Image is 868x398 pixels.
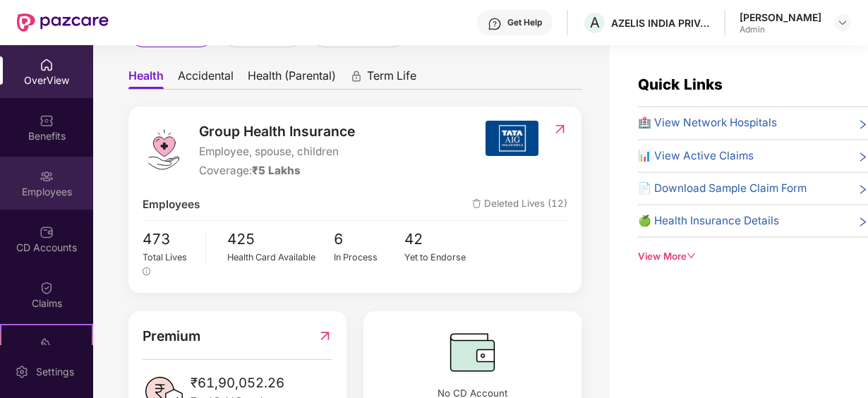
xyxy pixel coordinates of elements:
span: 📄 Download Sample Claim Form [638,180,807,197]
div: Health Card Available [227,251,334,265]
span: Accidental [178,68,234,89]
div: In Process [334,251,404,265]
span: Quick Links [638,76,723,93]
span: Employee, spouse, children [199,143,355,160]
img: svg+xml;base64,PHN2ZyBpZD0iU2V0dGluZy0yMHgyMCIgeG1sbnM9Imh0dHA6Ly93d3cudzMub3JnLzIwMDAvc3ZnIiB3aW... [15,365,29,379]
img: svg+xml;base64,PHN2ZyBpZD0iQmVuZWZpdHMiIHhtbG5zPSJodHRwOi8vd3d3LnczLm9yZy8yMDAwL3N2ZyIgd2lkdGg9Ij... [40,114,54,128]
span: Deleted Lives (12) [472,196,567,213]
span: right [857,183,868,197]
img: RedirectIcon [318,325,332,346]
span: Total Lives [143,252,187,263]
div: AZELIS INDIA PRIVATE LIMITED [611,16,710,30]
span: 🍏 Health Insurance Details [638,212,779,229]
img: RedirectIcon [553,122,567,136]
span: 425 [227,228,334,251]
span: 🏥 View Network Hospitals [638,114,777,131]
div: Yet to Endorse [404,251,475,265]
span: info-circle [143,267,150,275]
span: right [857,215,868,229]
span: right [857,150,868,164]
span: Term Life [367,68,416,89]
span: Health (Parental) [248,68,336,89]
div: View More [638,249,868,264]
img: svg+xml;base64,PHN2ZyBpZD0iRW1wbG95ZWVzIiB4bWxucz0iaHR0cDovL3d3dy53My5vcmcvMjAwMC9zdmciIHdpZHRoPS... [40,169,54,183]
span: Group Health Insurance [199,121,355,142]
img: svg+xml;base64,PHN2ZyBpZD0iQ2xhaW0iIHhtbG5zPSJodHRwOi8vd3d3LnczLm9yZy8yMDAwL3N2ZyIgd2lkdGg9IjIwIi... [40,281,54,295]
img: deleteIcon [472,199,481,208]
img: svg+xml;base64,PHN2ZyBpZD0iQ0RfQWNjb3VudHMiIGRhdGEtbmFtZT0iQ0QgQWNjb3VudHMiIHhtbG5zPSJodHRwOi8vd3... [40,225,54,239]
div: Coverage: [199,162,355,179]
span: 473 [143,228,195,251]
div: Admin [740,24,821,35]
span: 📊 View Active Claims [638,147,754,164]
span: 42 [404,228,475,251]
img: svg+xml;base64,PHN2ZyBpZD0iSG9tZSIgeG1sbnM9Imh0dHA6Ly93d3cudzMub3JnLzIwMDAvc3ZnIiB3aWR0aD0iMjAiIG... [40,58,54,72]
span: ₹61,90,052.26 [191,373,284,393]
span: 6 [334,228,404,251]
span: A [590,14,600,31]
img: svg+xml;base64,PHN2ZyBpZD0iRHJvcGRvd24tMzJ4MzIiIHhtbG5zPSJodHRwOi8vd3d3LnczLm9yZy8yMDAwL3N2ZyIgd2... [837,17,848,28]
div: Get Help [507,17,542,28]
span: Premium [143,325,200,346]
span: Employees [143,196,200,213]
span: right [857,117,868,131]
img: logo [143,128,185,171]
img: New Pazcare Logo [17,13,109,32]
div: animation [350,70,363,83]
img: svg+xml;base64,PHN2ZyBpZD0iSGVscC0zMngzMiIgeG1sbnM9Imh0dHA6Ly93d3cudzMub3JnLzIwMDAvc3ZnIiB3aWR0aD... [488,17,502,31]
span: ₹5 Lakhs [252,164,301,177]
div: Settings [32,365,78,379]
img: insurerIcon [486,121,538,156]
span: down [687,251,696,260]
img: svg+xml;base64,PHN2ZyB4bWxucz0iaHR0cDovL3d3dy53My5vcmcvMjAwMC9zdmciIHdpZHRoPSIyMSIgaGVpZ2h0PSIyMC... [40,337,54,351]
div: [PERSON_NAME] [740,11,821,24]
span: Health [128,68,164,89]
img: CDBalanceIcon [378,325,567,379]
